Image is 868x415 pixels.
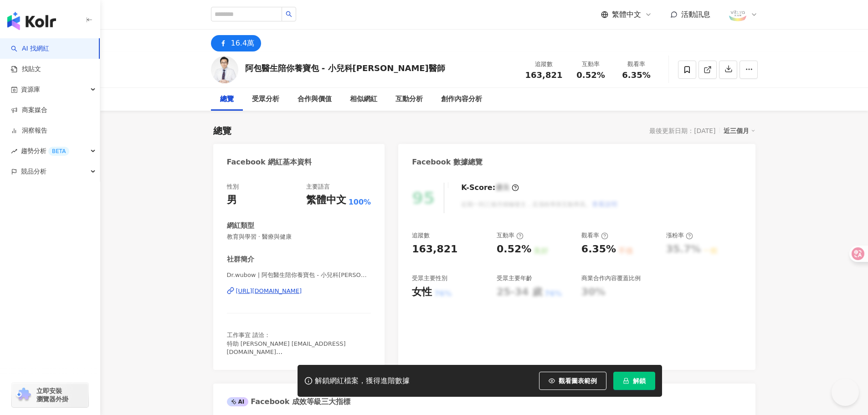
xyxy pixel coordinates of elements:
div: 受眾主要性別 [412,274,447,282]
div: K-Score : [461,183,519,193]
span: 解鎖 [633,377,646,384]
span: search [286,11,292,17]
span: Dr.wubow | 阿包醫生陪你養寶包 - 小兒科[PERSON_NAME]醫師 | Dr.wubow [227,271,371,279]
span: rise [11,148,17,154]
div: 6.35% [581,242,616,256]
span: 繁體中文 [612,10,641,20]
button: 16.4萬 [211,35,262,51]
button: 觀看圖表範例 [539,372,606,390]
div: 受眾主要年齡 [497,274,532,282]
div: 社群簡介 [227,255,254,264]
div: 觀看率 [619,60,654,69]
span: 趨勢分析 [21,141,69,161]
div: 16.4萬 [231,37,255,50]
div: Facebook 數據總覽 [412,157,483,167]
div: 阿包醫生陪你養寶包 - 小兒科[PERSON_NAME]醫師 [245,62,445,74]
span: 163,821 [525,70,563,80]
span: 立即安裝 瀏覽器外掛 [36,387,68,403]
div: 商業合作內容覆蓋比例 [581,274,641,282]
div: 相似網紅 [350,94,377,105]
div: 觀看率 [581,231,608,240]
div: 漲粉率 [666,231,693,240]
div: 主要語言 [306,183,330,191]
div: 合作與價值 [298,94,332,105]
span: 教育與學習 · 醫療與健康 [227,233,371,241]
span: 資源庫 [21,79,40,100]
div: 受眾分析 [252,94,279,105]
img: chrome extension [15,388,32,402]
div: Facebook 成效等級三大指標 [227,397,351,407]
div: 網紅類型 [227,221,254,231]
div: 互動率 [574,60,608,69]
div: 總覽 [213,124,231,137]
a: searchAI 找網紅 [11,44,49,53]
a: [URL][DOMAIN_NAME] [227,287,371,295]
div: 女性 [412,285,432,299]
a: 商案媒合 [11,106,47,115]
div: 163,821 [412,242,457,256]
span: 工作事宜 請洽： 特助 [PERSON_NAME] [EMAIL_ADDRESS][DOMAIN_NAME] 或私訊 DJ[PERSON_NAME]-醫師娘陪你當媽媽 [227,332,352,364]
div: 性別 [227,183,239,191]
span: 0.52% [576,71,605,80]
div: 最後更新日期：[DATE] [649,127,715,134]
a: 找貼文 [11,65,41,74]
div: 追蹤數 [412,231,430,240]
img: KOL Avatar [211,56,238,83]
button: 解鎖 [613,372,655,390]
a: 洞察報告 [11,126,47,135]
img: logo [7,12,56,30]
div: BETA [48,147,69,156]
div: 男 [227,193,237,207]
span: lock [623,378,629,384]
div: 解鎖網紅檔案，獲得進階數據 [315,376,410,386]
div: 繁體中文 [306,193,346,207]
a: chrome extension立即安裝 瀏覽器外掛 [12,383,88,407]
div: 創作內容分析 [441,94,482,105]
span: 6.35% [622,71,650,80]
div: 互動分析 [395,94,423,105]
span: 觀看圖表範例 [559,377,597,384]
span: 活動訊息 [681,10,710,19]
div: 總覽 [220,94,234,105]
div: Facebook 網紅基本資料 [227,157,312,167]
div: 追蹤數 [525,60,563,69]
span: 100% [349,197,371,207]
div: 0.52% [497,242,531,256]
div: 近三個月 [724,125,755,137]
div: AI [227,397,249,406]
div: [URL][DOMAIN_NAME] [236,287,302,295]
div: 互動率 [497,231,524,240]
img: 289788395_109780741784748_5251775858296387965_n.jpg [729,6,746,23]
span: 競品分析 [21,161,46,182]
